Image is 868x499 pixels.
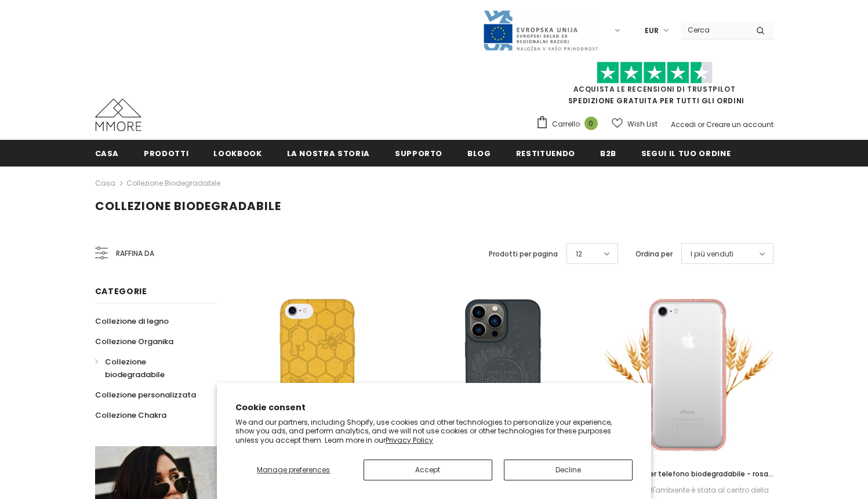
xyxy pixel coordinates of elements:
[213,140,262,166] a: Lookbook
[671,120,696,129] a: Accedi
[467,148,491,159] span: Blog
[105,356,165,380] span: Collezione biodegradabile
[95,405,166,425] a: Collezione Chakra
[235,402,633,414] h2: Cookie consent
[95,99,141,131] img: Casi MMORE
[504,460,633,480] button: Decline
[287,148,370,159] span: La nostra storia
[467,140,491,166] a: Blog
[706,120,773,129] a: Creare un account
[489,248,558,260] label: Prodotti per pagina
[576,248,582,260] span: 12
[95,285,147,297] span: Categorie
[609,469,773,491] span: Custodia per telefono biodegradabile - rosa trasparente
[95,331,173,352] a: Collezione Organika
[605,468,773,480] a: Custodia per telefono biodegradabile - rosa trasparente
[95,352,204,385] a: Collezione biodegradabile
[95,385,196,405] a: Collezione personalizzata
[144,148,188,159] span: Prodotti
[482,25,598,35] a: Javni Razpis
[516,140,575,166] a: Restituendo
[516,148,575,159] span: Restituendo
[386,435,433,445] a: Privacy Policy
[95,336,173,347] span: Collezione Organika
[95,410,166,421] span: Collezione Chakra
[691,248,733,260] span: I più venduti
[287,140,370,166] a: La nostra storia
[627,118,658,130] span: Wish List
[95,389,196,400] span: Collezione personalizzata
[395,140,442,166] a: supporto
[95,140,119,166] a: Casa
[584,117,598,130] span: 0
[482,9,598,52] img: Javni Razpis
[235,418,633,445] p: We and our partners, including Shopify, use cookies and other technologies to personalize your ex...
[95,316,169,327] span: Collezione di legno
[95,148,119,159] span: Casa
[597,62,713,84] img: Fidati di Pilot Stars
[536,115,604,133] a: Carrello 0
[116,247,154,260] span: Raffina da
[681,21,747,38] input: Search Site
[126,178,220,188] a: Collezione biodegradabile
[573,84,736,94] a: Acquista le recensioni di TrustPilot
[600,148,616,159] span: B2B
[395,148,442,159] span: supporto
[698,120,704,129] span: or
[95,198,281,214] span: Collezione biodegradabile
[213,148,262,159] span: Lookbook
[257,465,330,475] span: Manage preferences
[641,148,731,159] span: Segui il tuo ordine
[635,248,673,260] label: Ordina per
[612,114,658,134] a: Wish List
[95,176,115,190] a: Casa
[235,460,351,480] button: Manage preferences
[552,118,580,130] span: Carrello
[95,311,169,331] a: Collezione di legno
[536,67,773,106] span: SPEDIZIONE GRATUITA PER TUTTI GLI ORDINI
[144,140,188,166] a: Prodotti
[641,140,731,166] a: Segui il tuo ordine
[600,140,616,166] a: B2B
[645,25,659,37] span: EUR
[364,460,492,480] button: Accept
